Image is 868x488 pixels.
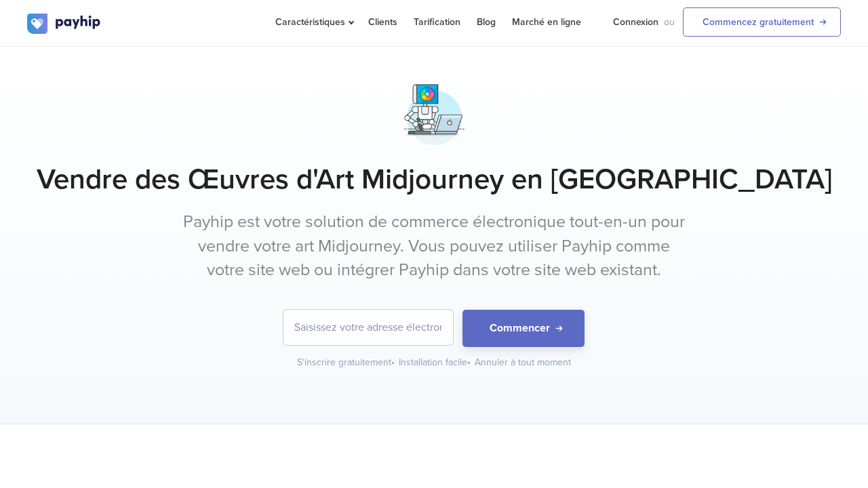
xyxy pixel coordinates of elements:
[27,163,841,197] h1: Vendre des Œuvres d'Art Midjourney en [GEOGRAPHIC_DATA]
[297,356,396,369] div: S'inscrire gratuitement
[391,357,395,368] span: •
[475,356,571,369] div: Annuler à tout moment
[27,14,102,34] img: logo.svg
[275,16,352,28] span: Caractéristiques
[683,7,841,37] a: Commencez gratuitement
[399,356,472,369] div: Installation facile
[180,210,688,283] p: Payhip est votre solution de commerce électronique tout-en-un pour vendre votre art Midjourney. V...
[400,81,469,149] img: artist-robot-2-lezrfnka2y0xlb2sjna0if.png
[283,310,453,345] input: Saisissez votre adresse électronique
[462,310,585,347] button: Commencer
[467,357,471,368] span: •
